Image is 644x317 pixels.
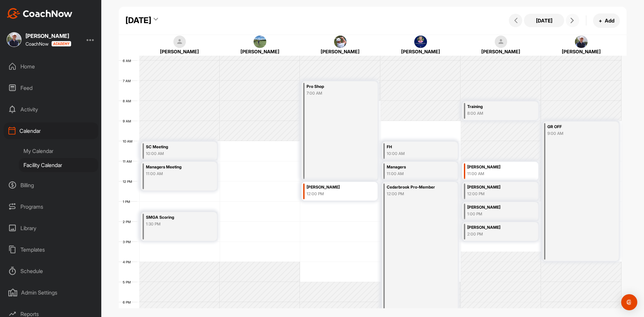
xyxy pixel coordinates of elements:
div: 11:00 AM [146,171,204,177]
img: square_40516db2916e8261e2cdf582b2492737.jpg [414,36,427,48]
div: Library [4,220,98,236]
div: [PERSON_NAME] [467,183,526,191]
div: 4 PM [119,260,138,264]
div: Feed [4,80,98,96]
img: CoachNow [7,8,72,19]
div: [PERSON_NAME] [467,204,526,211]
div: [PERSON_NAME] [307,48,373,55]
button: +Add [593,13,620,28]
div: 6 PM [119,300,138,304]
div: [PERSON_NAME] [467,224,526,231]
div: [DATE] [125,14,151,27]
div: 10 AM [119,139,139,143]
div: Programs [4,198,98,215]
div: GR OFF [547,123,606,131]
div: 3 PM [119,240,138,244]
div: My Calendar [19,144,98,158]
div: [PERSON_NAME] [467,163,526,171]
div: Managers Meeting [146,163,204,171]
div: 1:30 PM [146,221,204,227]
div: 12 PM [119,179,139,183]
div: 9:00 AM [547,130,606,137]
div: SMGA Scoring [146,214,204,221]
div: CoachNow [25,41,71,47]
div: 11:00 AM [467,171,526,177]
div: [PERSON_NAME] [548,48,614,55]
div: [PERSON_NAME] [387,48,453,55]
div: Pro Shop [307,83,365,91]
div: 6 AM [119,59,138,63]
div: 12:00 PM [387,191,445,197]
div: Templates [4,241,98,258]
div: 8 AM [119,99,138,103]
div: 7 AM [119,79,138,83]
div: [PERSON_NAME] [147,48,213,55]
div: Calendar [4,122,98,139]
div: 2 PM [119,220,138,224]
div: [PERSON_NAME] [227,48,293,55]
img: square_c38149ace2d67fed064ce2ecdac316ab.jpg [575,36,588,48]
div: Admin Settings [4,284,98,301]
button: [DATE] [524,14,564,27]
div: 12:00 PM [307,191,365,197]
img: CoachNow acadmey [51,41,71,47]
div: 5 PM [119,280,138,284]
div: Billing [4,177,98,194]
div: 2:00 PM [467,231,526,237]
img: square_default-ef6cabf814de5a2bf16c804365e32c732080f9872bdf737d349900a9daf73cf9.png [173,36,186,48]
img: square_76d474b740ca28bdc38895401cb2d4cb.jpg [254,36,266,48]
div: 9 AM [119,119,138,123]
div: FH [387,143,445,151]
div: SC Meeting [146,143,204,151]
div: 7:00 AM [307,90,365,96]
div: 1 PM [119,200,137,204]
div: [PERSON_NAME] [468,48,534,55]
div: 10:00 AM [387,151,445,157]
div: Training [467,103,526,111]
img: square_f0fd8699626d342409a23b1a51ec4760.jpg [334,36,347,48]
div: 11 AM [119,159,139,163]
img: square_c38149ace2d67fed064ce2ecdac316ab.jpg [7,32,21,47]
div: Cedarbrook Pro-Member [387,183,445,191]
img: square_default-ef6cabf814de5a2bf16c804365e32c732080f9872bdf737d349900a9daf73cf9.png [495,36,507,48]
div: 12:00 PM [467,191,526,197]
div: Open Intercom Messenger [621,294,637,310]
span: + [599,17,602,24]
div: 1:00 PM [467,211,526,217]
div: 8:00 AM [467,110,526,116]
div: Schedule [4,263,98,279]
div: Facility Calendar [19,158,98,172]
div: [PERSON_NAME] [25,33,71,39]
div: Activity [4,101,98,118]
div: 10:00 AM [146,151,204,157]
div: [PERSON_NAME] [307,183,365,191]
div: Home [4,58,98,75]
div: 11:00 AM [387,171,445,177]
div: Managers [387,163,445,171]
